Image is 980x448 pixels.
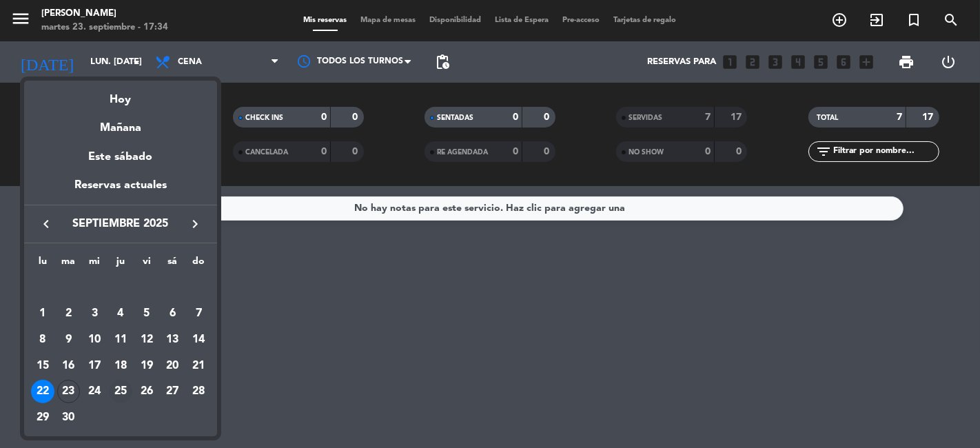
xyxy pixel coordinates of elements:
div: 4 [109,302,132,325]
div: Este sábado [24,138,217,176]
td: 26 de septiembre de 2025 [134,379,160,405]
th: viernes [134,254,160,275]
td: 1 de septiembre de 2025 [30,301,56,327]
div: 24 [83,380,106,403]
td: 19 de septiembre de 2025 [134,353,160,379]
td: 14 de septiembre de 2025 [185,327,212,353]
div: 2 [57,302,81,325]
div: 8 [31,328,54,352]
div: 28 [187,380,210,403]
td: SEP. [30,275,212,301]
td: 16 de septiembre de 2025 [56,353,82,379]
div: 26 [135,380,159,403]
div: 13 [161,328,184,352]
td: 5 de septiembre de 2025 [134,301,160,327]
th: lunes [30,254,56,275]
td: 21 de septiembre de 2025 [185,353,212,379]
td: 22 de septiembre de 2025 [30,379,56,405]
td: 29 de septiembre de 2025 [30,405,56,431]
td: 24 de septiembre de 2025 [81,379,108,405]
div: 3 [83,302,106,325]
div: 15 [31,354,54,378]
div: 12 [135,328,159,352]
td: 27 de septiembre de 2025 [159,379,185,405]
div: Mañana [24,109,217,137]
div: 14 [187,328,210,352]
i: keyboard_arrow_left [38,216,54,232]
td: 25 de septiembre de 2025 [108,379,134,405]
td: 11 de septiembre de 2025 [108,327,134,353]
div: 30 [57,406,81,429]
div: 10 [83,328,106,352]
div: 25 [109,380,132,403]
th: domingo [185,254,212,275]
td: 2 de septiembre de 2025 [56,301,82,327]
div: 21 [187,354,210,378]
div: Reservas actuales [24,176,217,205]
div: 5 [135,302,159,325]
button: keyboard_arrow_left [34,215,59,233]
div: 1 [31,302,54,325]
td: 9 de septiembre de 2025 [56,327,82,353]
td: 17 de septiembre de 2025 [81,353,108,379]
div: 9 [57,328,81,352]
div: 27 [161,380,184,403]
td: 3 de septiembre de 2025 [81,301,108,327]
div: 29 [31,406,54,429]
div: 11 [109,328,132,352]
i: keyboard_arrow_right [187,216,203,232]
div: 22 [31,380,54,403]
td: 18 de septiembre de 2025 [108,353,134,379]
td: 10 de septiembre de 2025 [81,327,108,353]
td: 8 de septiembre de 2025 [30,327,56,353]
button: keyboard_arrow_right [183,215,207,233]
td: 15 de septiembre de 2025 [30,353,56,379]
div: 6 [161,302,184,325]
div: Hoy [24,81,217,109]
th: martes [56,254,82,275]
td: 4 de septiembre de 2025 [108,301,134,327]
div: 17 [83,354,106,378]
div: 19 [135,354,159,378]
th: miércoles [81,254,108,275]
div: 18 [109,354,132,378]
td: 20 de septiembre de 2025 [159,353,185,379]
td: 30 de septiembre de 2025 [56,405,82,431]
td: 13 de septiembre de 2025 [159,327,185,353]
td: 7 de septiembre de 2025 [185,301,212,327]
td: 12 de septiembre de 2025 [134,327,160,353]
div: 23 [57,380,81,403]
th: sábado [159,254,185,275]
div: 7 [187,302,210,325]
td: 6 de septiembre de 2025 [159,301,185,327]
div: 20 [161,354,184,378]
td: 23 de septiembre de 2025 [56,379,82,405]
span: septiembre 2025 [59,215,183,233]
div: 16 [57,354,81,378]
td: 28 de septiembre de 2025 [185,379,212,405]
th: jueves [108,254,134,275]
